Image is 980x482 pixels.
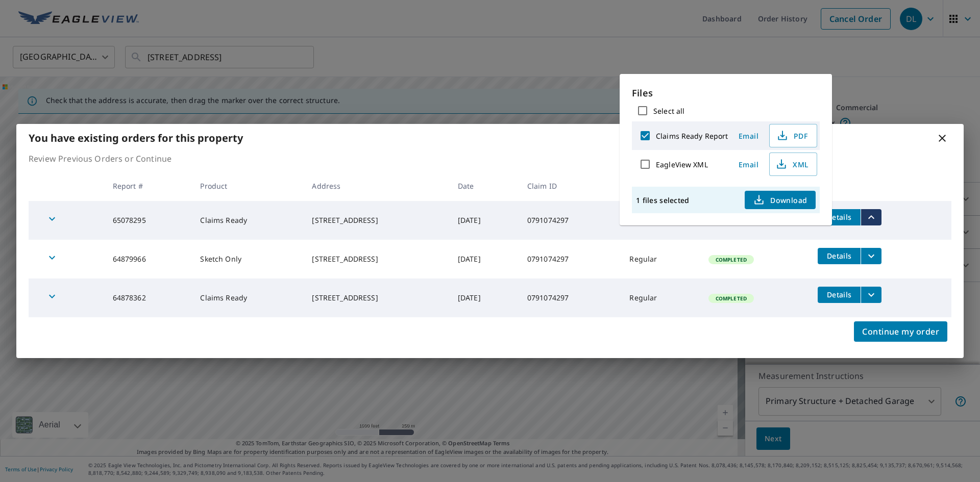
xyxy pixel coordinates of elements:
[192,240,304,278] td: Sketch Only
[312,254,441,264] div: [STREET_ADDRESS]
[656,160,708,169] label: EagleView XML
[862,324,939,339] span: Continue my order
[818,287,861,303] button: detailsBtn-64878362
[732,128,765,144] button: Email
[818,209,861,225] button: detailsBtn-65078295
[519,171,622,201] th: Claim ID
[776,130,808,142] span: PDF
[776,158,808,170] span: XML
[450,171,519,201] th: Date
[450,278,519,317] td: [DATE]
[769,124,817,147] button: PDF
[854,321,947,342] button: Continue my order
[753,194,807,206] span: Download
[312,293,441,303] div: [STREET_ADDRESS]
[519,240,622,278] td: 0791074297
[312,215,441,225] div: [STREET_ADDRESS]
[192,201,304,240] td: Claims Ready
[519,278,622,317] td: 0791074297
[737,131,761,141] span: Email
[105,201,192,240] td: 65078295
[818,248,861,264] button: detailsBtn-64879966
[450,201,519,240] td: [DATE]
[621,278,700,317] td: Regular
[861,248,881,264] button: filesDropdownBtn-64879966
[621,240,700,278] td: Regular
[824,290,854,299] span: Details
[636,195,689,205] p: 1 files selected
[450,240,519,278] td: [DATE]
[709,256,753,263] span: Completed
[861,209,881,225] button: filesDropdownBtn-65078295
[519,201,622,240] td: 0791074297
[192,278,304,317] td: Claims Ready
[709,295,753,302] span: Completed
[745,191,815,209] button: Download
[29,131,243,145] b: You have existing orders for this property
[105,278,192,317] td: 64878362
[824,212,854,222] span: Details
[861,287,881,303] button: filesDropdownBtn-64878362
[632,86,820,100] p: Files
[769,153,817,176] button: XML
[824,251,854,261] span: Details
[656,131,728,141] label: Claims Ready Report
[737,160,761,169] span: Email
[304,171,449,201] th: Address
[105,171,192,201] th: Report #
[192,171,304,201] th: Product
[29,153,951,165] p: Review Previous Orders or Continue
[732,157,765,172] button: Email
[653,106,684,116] label: Select all
[105,240,192,278] td: 64879966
